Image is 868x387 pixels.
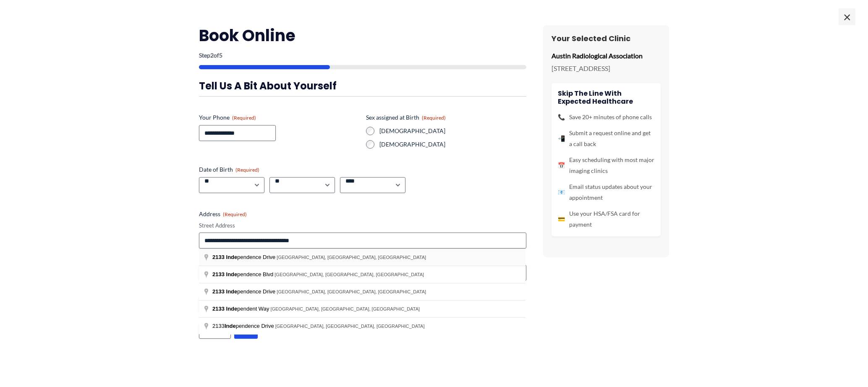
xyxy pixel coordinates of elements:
[277,289,426,294] span: [GEOGRAPHIC_DATA], [GEOGRAPHIC_DATA], [GEOGRAPHIC_DATA]
[235,167,259,173] span: (Required)
[199,165,259,174] legend: Date of Birth
[225,323,236,329] span: Inde
[558,133,565,144] span: 📲
[199,52,526,58] p: Step of
[226,254,238,260] span: Inde
[199,113,359,122] label: Your Phone
[558,112,654,123] li: Save 20+ minutes of phone calls
[558,154,654,176] li: Easy scheduling with most major imaging clinics
[223,211,247,217] span: (Required)
[212,288,277,295] span: pendence Drive
[210,52,214,59] span: 2
[212,271,275,277] span: pendence Blvd
[199,79,526,92] h3: Tell us a bit about yourself
[199,210,247,218] legend: Address
[366,113,446,122] legend: Sex assigned at Birth
[558,181,654,203] li: Email status updates about your appointment
[277,255,426,260] span: [GEOGRAPHIC_DATA], [GEOGRAPHIC_DATA], [GEOGRAPHIC_DATA]
[212,288,237,295] span: 2133 Inde
[199,25,526,46] h2: Book Online
[212,254,277,260] span: pendence Drive
[379,140,526,149] label: [DEMOGRAPHIC_DATA]
[212,306,237,312] span: 2133 Inde
[212,323,275,329] span: 2133 pendence Drive
[558,214,565,225] span: 💳
[232,115,256,121] span: (Required)
[212,306,270,312] span: pendent Way
[275,272,424,277] span: [GEOGRAPHIC_DATA], [GEOGRAPHIC_DATA], [GEOGRAPHIC_DATA]
[558,128,654,149] li: Submit a request online and get a call back
[558,160,565,171] span: 📅
[226,271,238,277] span: Inde
[558,208,654,230] li: Use your HSA/FSA card for payment
[379,127,526,135] label: [DEMOGRAPHIC_DATA]
[422,115,446,121] span: (Required)
[219,52,222,59] span: 5
[558,112,565,123] span: 📞
[270,306,420,311] span: [GEOGRAPHIC_DATA], [GEOGRAPHIC_DATA], [GEOGRAPHIC_DATA]
[552,34,661,43] h3: Your Selected Clinic
[552,50,661,62] p: Austin Radiological Association
[839,8,855,25] span: ×
[212,271,225,277] span: 2133
[552,62,661,75] p: [STREET_ADDRESS]
[199,222,526,230] label: Street Address
[212,254,225,260] span: 2133
[558,187,565,198] span: 📧
[275,324,425,329] span: [GEOGRAPHIC_DATA], [GEOGRAPHIC_DATA], [GEOGRAPHIC_DATA]
[558,89,654,105] h4: Skip the line with Expected Healthcare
